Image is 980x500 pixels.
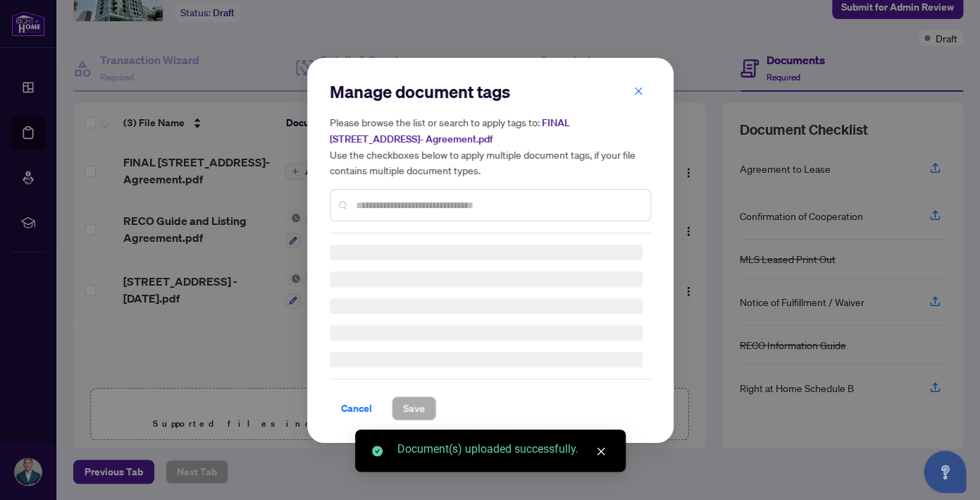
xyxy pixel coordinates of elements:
h2: Manage document tags [330,80,651,103]
button: Open asap [924,451,966,493]
span: check-circle [372,446,383,456]
span: Cancel [341,397,372,420]
button: Cancel [330,396,383,420]
span: FINAL [STREET_ADDRESS]- Agreement.pdf [330,116,570,145]
span: close [633,85,643,95]
a: Close [593,444,609,459]
h5: Please browse the list or search to apply tags to: Use the checkboxes below to apply multiple doc... [330,114,651,178]
button: Save [392,396,436,420]
span: close [596,446,606,456]
div: Document(s) uploaded successfully. [397,441,609,458]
